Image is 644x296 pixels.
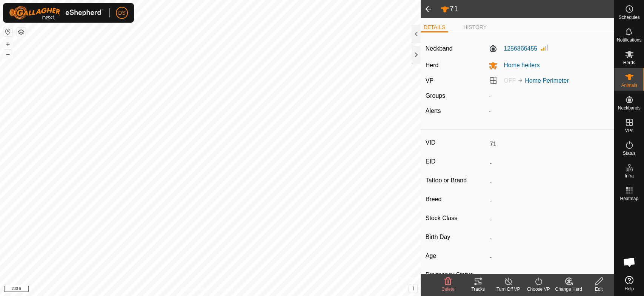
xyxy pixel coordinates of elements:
span: Herds [623,60,635,65]
label: Stock Class [426,213,487,223]
div: Tracks [463,286,493,293]
label: Breed [426,194,487,204]
a: Home Perimeter [525,77,569,84]
label: Neckband [426,44,453,53]
img: Signal strength [540,43,549,52]
div: Turn Off VP [493,286,523,293]
label: Groups [426,92,445,99]
button: Map Layers [17,28,26,37]
span: Neckbands [618,106,640,110]
span: DS [118,9,125,17]
div: Choose VP [523,286,553,293]
div: Edit [584,286,614,293]
button: Reset Map [3,27,12,36]
button: i [409,284,417,293]
a: Contact Us [218,286,240,293]
span: Infra [624,174,633,178]
label: Alerts [426,108,441,114]
label: Age [426,251,487,261]
button: – [3,49,12,59]
a: Help [614,273,644,294]
div: - [486,106,612,116]
span: Animals [621,83,637,88]
label: Tattoo or Brand [426,176,487,185]
button: + [3,40,12,49]
img: Gallagher Logo [9,6,103,20]
label: VID [426,138,487,148]
li: HISTORY [460,23,490,31]
div: Change Herd [553,286,584,293]
div: Open chat [618,251,641,273]
span: Home heifers [498,62,539,68]
li: DETAILS [421,23,448,32]
span: Delete [441,287,455,292]
span: Help [624,287,634,291]
label: EID [426,157,487,166]
label: 1256866455 [489,44,537,53]
h2: 71 [440,4,614,14]
span: Schedules [618,15,639,20]
span: OFF [504,77,516,84]
label: VP [426,77,433,84]
span: i [412,285,414,291]
div: - [486,91,612,100]
span: Notifications [617,38,641,42]
span: Heatmap [620,196,638,201]
img: to [517,77,523,83]
a: Privacy Policy [180,286,209,293]
span: VPs [625,128,633,133]
span: Status [622,151,635,156]
label: Pregnancy Status [426,270,487,280]
label: Herd [426,62,439,68]
label: Birth Day [426,232,487,242]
